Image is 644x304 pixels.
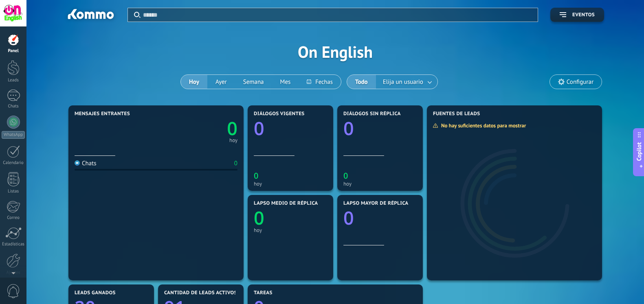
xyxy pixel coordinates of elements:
button: Hoy [181,75,207,89]
span: Tareas [254,290,273,296]
span: Leads ganados [75,290,116,296]
span: Cantidad de leads activos [164,290,237,296]
div: 0 [234,160,237,167]
button: Mes [272,75,299,89]
div: Listas [2,189,25,194]
span: Copilot [635,142,643,161]
span: Mensajes entrantes [75,111,130,117]
div: Correo [2,215,25,221]
div: Estadísticas [2,242,25,247]
span: Diálogos vigentes [254,111,305,117]
text: 0 [343,116,354,141]
div: hoy [343,181,417,187]
span: Fuentes de leads [433,111,480,117]
text: 0 [343,206,354,230]
button: Eventos [550,8,604,22]
div: hoy [229,138,237,142]
span: Eventos [572,12,595,18]
div: hoy [254,227,327,233]
button: Todo [347,75,376,89]
span: Elija un usuario [381,77,425,87]
div: Chats [2,104,25,109]
div: hoy [254,181,327,187]
text: 0 [254,206,264,230]
button: Elija un usuario [376,75,437,89]
a: 0 [156,116,237,141]
text: 0 [254,116,264,141]
div: WhatsApp [2,131,25,139]
span: Lapso mayor de réplica [343,201,408,206]
span: Configurar [567,79,593,85]
div: Leads [2,78,25,83]
div: No hay suficientes datos para mostrar [433,122,532,129]
div: Chats [75,160,97,167]
button: Ayer [207,75,235,89]
text: 0 [343,170,348,181]
div: Calendario [2,160,25,166]
div: Panel [2,48,25,54]
text: 0 [254,170,258,181]
span: Diálogos sin réplica [343,111,401,117]
img: Chats [75,160,80,166]
button: Semana [235,75,272,89]
text: 0 [227,116,237,141]
span: Lapso medio de réplica [254,201,318,206]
